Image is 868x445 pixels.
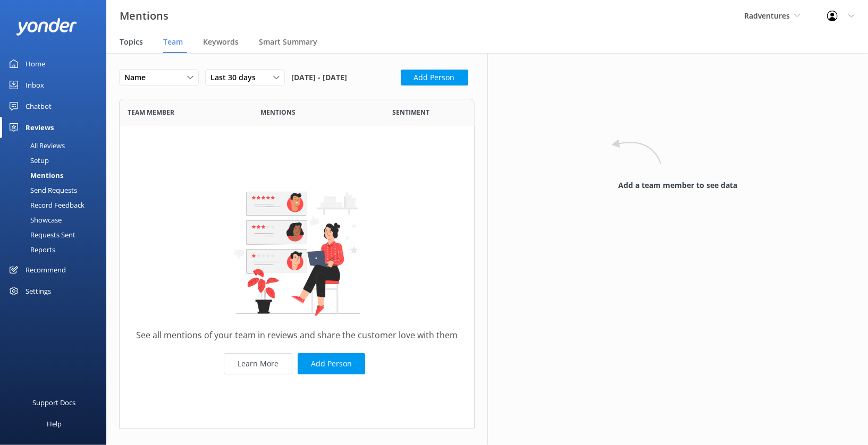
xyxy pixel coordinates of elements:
[163,37,183,47] span: Team
[26,74,44,96] div: Inbox
[26,96,52,117] div: Chatbot
[6,153,106,168] a: Setup
[120,7,168,24] h3: Mentions
[393,107,430,117] span: Sentiment
[6,183,77,198] div: Send Requests
[6,198,106,212] a: Record Feedback
[6,212,62,227] div: Showcase
[6,138,106,153] a: All Reviews
[6,242,106,257] a: Reports
[298,353,365,374] button: Add Person
[26,259,66,280] div: Recommend
[6,168,106,183] a: Mentions
[128,107,174,117] span: Team member
[47,413,62,434] div: Help
[259,37,317,47] span: Smart Summary
[6,198,85,212] div: Record Feedback
[6,153,49,168] div: Setup
[6,227,106,242] a: Requests Sent
[119,125,475,428] div: grid
[224,353,292,374] a: Learn More
[210,72,262,83] span: Last 30 days
[291,69,347,86] span: [DATE] - [DATE]
[6,168,63,183] div: Mentions
[33,392,76,413] div: Support Docs
[744,11,790,21] span: Radventures
[260,107,296,117] span: Mentions
[136,328,458,343] p: See all mentions of your team in reviews and share the customer love with them
[16,18,77,36] img: yonder-white-logo.png
[6,242,55,257] div: Reports
[203,37,239,47] span: Keywords
[6,138,65,153] div: All Reviews
[6,227,75,242] div: Requests Sent
[6,183,106,198] a: Send Requests
[26,53,45,74] div: Home
[6,212,106,227] a: Showcase
[120,37,143,47] span: Topics
[26,280,51,302] div: Settings
[401,70,468,85] button: Add Person
[26,117,54,138] div: Reviews
[124,72,152,83] span: Name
